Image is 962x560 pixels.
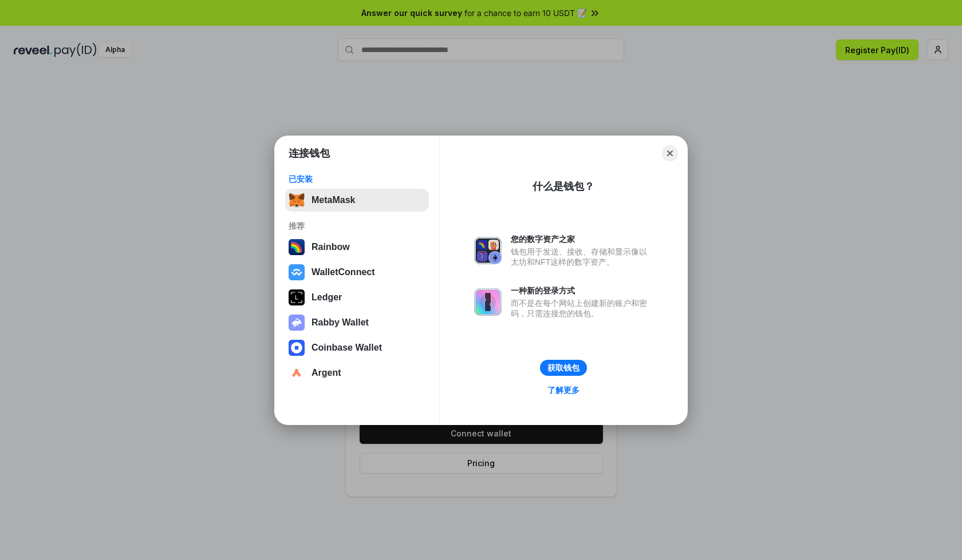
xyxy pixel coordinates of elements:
[312,343,382,353] div: Coinbase Wallet
[312,317,369,328] div: Rabby Wallet
[540,360,587,376] button: 获取钱包
[547,363,579,373] div: 获取钱包
[289,289,305,305] img: svg+xml,%3Csvg%20xmlns%3D%22http%3A%2F%2Fwww.w3.org%2F2000%2Fsvg%22%20width%3D%2228%22%20height%3...
[289,315,305,331] img: svg+xml,%3Csvg%20xmlns%3D%22http%3A%2F%2Fwww.w3.org%2F2000%2Fsvg%22%20fill%3D%22none%22%20viewBox...
[312,368,341,378] div: Argent
[285,236,429,259] button: Rainbow
[289,174,425,184] div: 已安装
[511,298,653,319] div: 而不是在每个网站上创建新的账户和密码，只需连接您的钱包。
[285,286,429,309] button: Ledger
[511,247,653,267] div: 钱包用于发送、接收、存储和显示像以太坊和NFT这样的数字资产。
[312,195,355,205] div: MetaMask
[285,362,429,384] button: Argent
[312,292,342,303] div: Ledger
[289,221,425,231] div: 推荐
[285,261,429,284] button: WalletConnect
[289,365,305,381] img: svg+xml,%3Csvg%20width%3D%2228%22%20height%3D%2228%22%20viewBox%3D%220%200%2028%2028%22%20fill%3D...
[541,383,586,398] a: 了解更多
[511,234,653,244] div: 您的数字资产之家
[511,285,653,296] div: 一种新的登录方式
[289,239,305,255] img: svg+xml,%3Csvg%20width%3D%22120%22%20height%3D%22120%22%20viewBox%3D%220%200%20120%20120%22%20fil...
[312,267,375,277] div: WalletConnect
[289,192,305,208] img: svg+xml,%3Csvg%20fill%3D%22none%22%20height%3D%2233%22%20viewBox%3D%220%200%2035%2033%22%20width%...
[662,145,678,161] button: Close
[474,288,502,316] img: svg+xml,%3Csvg%20xmlns%3D%22http%3A%2F%2Fwww.w3.org%2F2000%2Fsvg%22%20fill%3D%22none%22%20viewBox...
[474,237,502,264] img: svg+xml,%3Csvg%20xmlns%3D%22http%3A%2F%2Fwww.w3.org%2F2000%2Fsvg%22%20fill%3D%22none%22%20viewBox...
[547,385,579,395] div: 了解更多
[289,264,305,280] img: svg+xml,%3Csvg%20width%3D%2228%22%20height%3D%2228%22%20viewBox%3D%220%200%2028%2028%22%20fill%3D...
[285,189,429,212] button: MetaMask
[289,340,305,356] img: svg+xml,%3Csvg%20width%3D%2228%22%20height%3D%2228%22%20viewBox%3D%220%200%2028%2028%22%20fill%3D...
[285,336,429,359] button: Coinbase Wallet
[533,180,594,193] div: 什么是钱包？
[285,311,429,334] button: Rabby Wallet
[289,146,330,160] h1: 连接钱包
[312,242,350,252] div: Rainbow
